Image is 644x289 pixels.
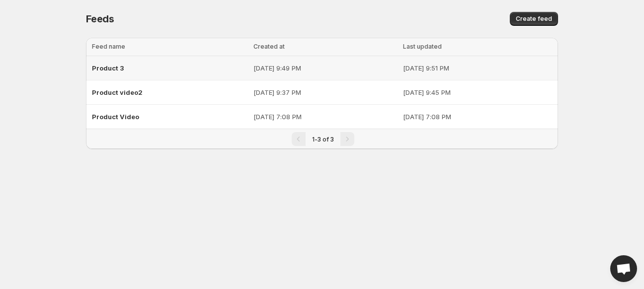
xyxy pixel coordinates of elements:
[86,129,558,149] nav: Pagination
[403,63,552,73] p: [DATE] 9:51 PM
[253,63,397,73] p: [DATE] 9:49 PM
[516,15,552,23] span: Create feed
[253,112,397,122] p: [DATE] 7:08 PM
[312,136,334,143] span: 1-3 of 3
[403,43,442,50] span: Last updated
[403,112,552,122] p: [DATE] 7:08 PM
[510,12,558,26] button: Create feed
[92,43,125,50] span: Feed name
[253,43,285,50] span: Created at
[92,88,143,96] span: Product video2
[92,64,124,72] span: Product 3
[86,13,114,25] span: Feeds
[610,255,637,282] div: Open chat
[253,87,397,97] p: [DATE] 9:37 PM
[92,113,139,121] span: Product Video
[403,87,552,97] p: [DATE] 9:45 PM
